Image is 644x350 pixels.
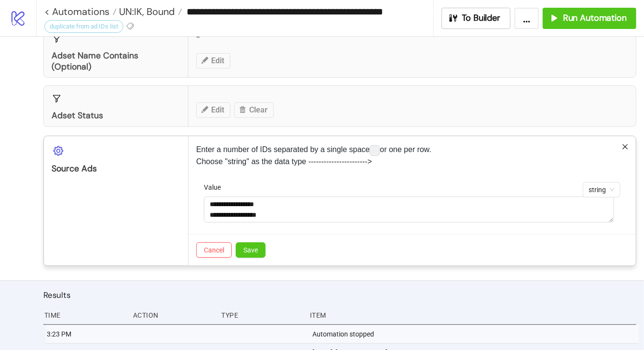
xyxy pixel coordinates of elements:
span: close [622,143,629,150]
div: Source Ads [52,163,180,174]
label: Value [204,182,227,193]
div: Automation stopped [311,325,639,343]
p: Enter a number of IDs separated by a single space or one per row. Choose "string" as the data typ... [196,144,628,167]
a: UN:IK, Bound [117,7,182,16]
textarea: Value [204,196,614,223]
div: Item [309,306,636,324]
span: Run Automation [563,13,627,24]
span: To Builder [462,13,501,24]
span: Save [243,246,258,254]
div: Time [43,306,125,324]
div: Action [132,306,214,324]
a: < Automations [44,7,117,16]
h2: Results [43,289,636,301]
span: UN:IK, Bound [117,5,175,18]
button: Save [236,242,266,258]
span: string [589,182,615,197]
button: Run Automation [543,8,636,29]
div: 3:23 PM [46,325,128,343]
div: duplicate from ad IDs list [44,20,123,33]
button: ... [514,8,539,29]
span: Cancel [204,246,224,254]
button: Cancel [196,242,232,258]
div: Type [220,306,302,324]
button: To Builder [442,8,511,29]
